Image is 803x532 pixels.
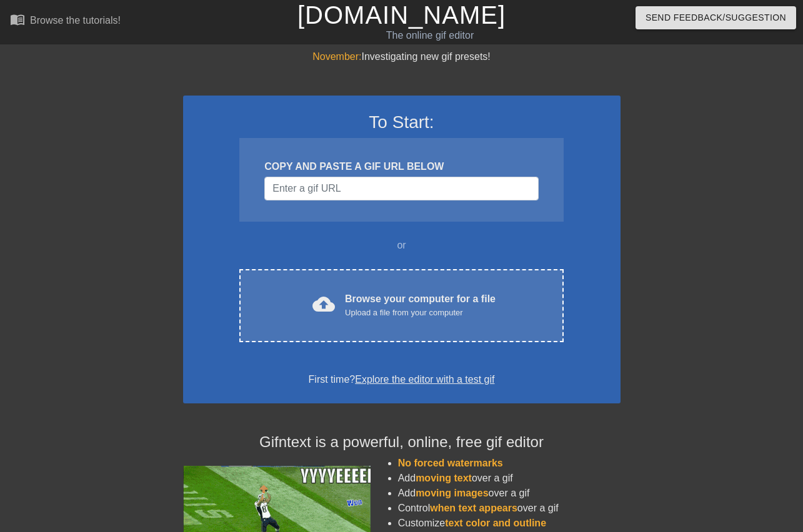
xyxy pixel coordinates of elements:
input: Username [264,177,538,200]
h3: To Start: [199,112,604,133]
div: or [216,238,588,253]
div: COPY AND PASTE A GIF URL BELOW [264,159,538,174]
span: Send Feedback/Suggestion [646,10,786,26]
span: text color and outline [445,518,546,528]
span: moving text [416,473,472,483]
span: cloud_upload [312,293,335,315]
span: menu_book [10,12,25,27]
div: Browse the tutorials! [30,15,121,26]
div: Upload a file from your computer [345,307,496,319]
div: Browse your computer for a file [345,292,496,319]
span: moving images [416,488,488,498]
div: First time? [199,372,604,387]
h4: Gifntext is a powerful, online, free gif editor [183,433,621,451]
span: November: [312,51,361,62]
li: Add over a gif [398,486,621,501]
li: Add over a gif [398,471,621,486]
div: Investigating new gif presets! [183,49,621,64]
span: when text appears [430,503,517,513]
a: Browse the tutorials! [10,12,121,31]
li: Control over a gif [398,501,621,516]
li: Customize [398,516,621,531]
a: [DOMAIN_NAME] [297,1,506,29]
button: Send Feedback/Suggestion [636,6,796,29]
a: Explore the editor with a test gif [355,374,494,385]
div: The online gif editor [274,28,586,43]
span: No forced watermarks [398,458,503,468]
